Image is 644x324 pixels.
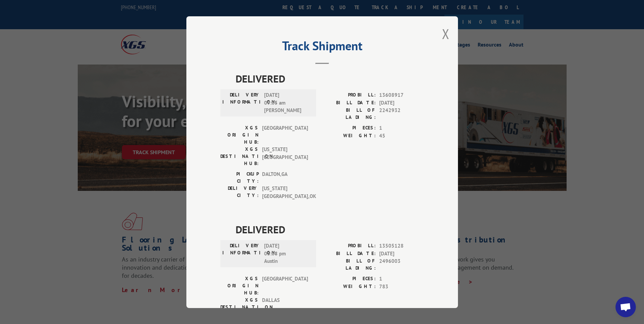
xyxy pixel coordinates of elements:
span: 45 [379,132,424,140]
h2: Track Shipment [220,41,424,54]
label: DELIVERY INFORMATION: [222,242,261,265]
label: WEIGHT: [322,283,376,290]
button: Close modal [442,25,449,43]
label: XGS DESTINATION HUB: [220,146,259,167]
label: XGS DESTINATION HUB: [220,296,259,318]
span: 783 [379,283,424,290]
label: PROBILL: [322,242,376,250]
span: [DATE] 03:08 pm Austin [264,242,310,265]
div: Open chat [615,297,636,317]
label: DELIVERY INFORMATION: [222,91,261,114]
span: [DATE] [379,250,424,257]
label: BILL DATE: [322,99,376,107]
label: PICKUP CITY: [220,170,259,185]
label: BILL OF LADING: [322,107,376,121]
label: XGS ORIGIN HUB: [220,275,259,296]
label: BILL DATE: [322,250,376,257]
span: 13505128 [379,242,424,250]
span: [GEOGRAPHIC_DATA] [262,124,308,146]
span: [GEOGRAPHIC_DATA] [262,275,308,296]
span: 1 [379,275,424,283]
span: DALLAS [262,296,308,318]
label: XGS ORIGIN HUB: [220,124,259,146]
span: DELIVERED [236,222,424,237]
label: WEIGHT: [322,132,376,140]
span: 2242932 [379,107,424,121]
span: DELIVERED [236,71,424,86]
span: [US_STATE][GEOGRAPHIC_DATA] , OK [262,185,308,200]
label: BILL OF LADING: [322,257,376,272]
span: 1 [379,124,424,132]
span: [DATE] 09:05 am [PERSON_NAME] [264,91,310,114]
span: DALTON , GA [262,170,308,185]
label: PIECES: [322,275,376,283]
span: [DATE] [379,99,424,107]
label: PROBILL: [322,91,376,99]
label: PIECES: [322,124,376,132]
span: 2496003 [379,257,424,272]
span: [US_STATE][GEOGRAPHIC_DATA] [262,146,308,167]
span: 13608917 [379,91,424,99]
label: DELIVERY CITY: [220,185,259,200]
